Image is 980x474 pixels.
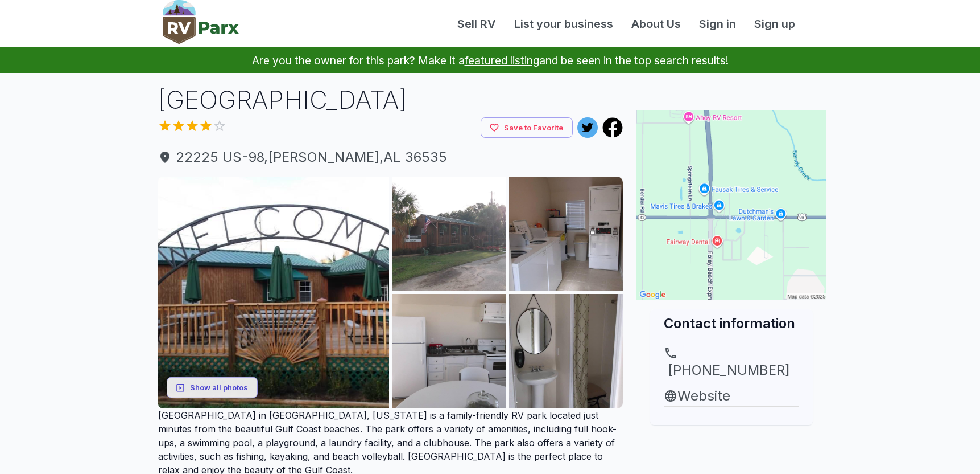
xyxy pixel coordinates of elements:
h2: Contact information [664,314,799,333]
h1: [GEOGRAPHIC_DATA] [158,83,623,117]
a: Website [664,386,799,406]
p: Are you the owner for this park? Make it a and be seen in the top search results! [14,47,966,73]
a: [PHONE_NUMBER] [664,346,799,381]
img: Map for Beach Express RV Park [636,110,826,300]
a: Sign in [690,15,745,32]
button: Show all photos [167,377,258,398]
a: Sign up [745,15,804,32]
img: AAcXr8ofkLui9fu6m7-v8wNVjPUuQLFDubsza5G3DaRBJeElEJQJEzztHW3lrf9lkI5RS-Kaash63ElHfRvVVH51_vrUb3OcI... [158,177,390,408]
button: Save to Favorite [481,117,573,138]
a: 22225 US-98,[PERSON_NAME],AL 36535 [158,147,623,167]
img: AAcXr8qNuc46CUZ6D5nwllyszQVppq-kDfGrOGRDK7NvZNk3-OjSX45QLLzk0OddD6i23WkrQpqqDUrzxSaBHIU__XD250XHO... [392,177,506,291]
img: AAcXr8q64WIpQsPvMKrxbNbWALkDMinsZfTPICAkRFdhm3Z2D_dort07DBtsZr2hGM4X8jkwVItNNl7eDYUsCBNMKNC1EM_cU... [392,294,506,408]
a: List your business [505,15,622,32]
img: AAcXr8oQeA20xjYUonize87L6-Iq-tRp87FkgkcytjKljvZgk5EJYghsN4MUZUcO1L3--lNoWpgUQrhgtKr2sfBpMYvC0p9O-... [509,177,623,291]
img: AAcXr8pYj5-oiTJB5msDjuLQW5g3APaiSgnuT2EpleOoN6CtNz7eUHbOFfYFm8WMod4RNmdEPgwsbEhm7h9yzmGRyf76-XYRb... [509,294,623,408]
span: 22225 US-98 , [PERSON_NAME] , AL 36535 [158,147,623,167]
a: featured listing [465,54,539,67]
a: About Us [622,15,690,32]
a: Sell RV [448,15,505,32]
